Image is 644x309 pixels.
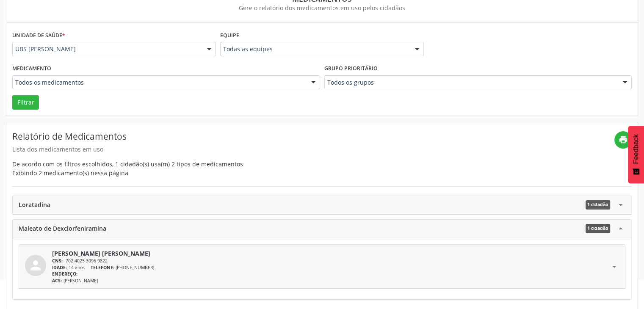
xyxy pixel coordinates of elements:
[223,45,406,53] span: Todas as equipes
[52,265,610,271] div: 14 anos [PHONE_NUMBER]
[19,224,106,233] span: Maleato de Dexclorfeniramina
[616,224,625,233] i: arrow_drop_up
[610,249,619,284] i: arrow_drop_down
[15,45,199,53] span: UBS [PERSON_NAME]
[12,29,65,42] label: Unidade de saúde
[52,249,150,258] a: [PERSON_NAME] [PERSON_NAME]
[52,278,62,284] span: ACS:
[12,168,614,177] div: Exibindo 2 medicamento(s) nessa página
[28,258,43,273] i: person
[586,224,610,233] span: 1 cidadão
[616,200,625,210] i: arrow_drop_down
[19,200,50,210] span: Loratadina
[12,3,632,12] div: Gere o relatório dos medicamentos em uso pelos cidadãos
[15,78,303,87] span: Todos os medicamentos
[91,265,114,270] span: TELEFONE:
[220,29,239,42] label: Equipe
[586,200,610,210] span: 1 cidadão
[66,258,108,264] span: 702 4025 3096 9822
[327,78,615,87] span: Todos os grupos
[12,131,614,142] h4: Relatório de Medicamentos
[12,131,614,177] div: De acordo com os filtros escolhidos, 1 cidadão(s) usa(m) 2 tipos de medicamentos
[628,126,644,183] button: Feedback - Mostrar pesquisa
[324,62,378,75] label: Grupo prioritário
[52,271,77,277] span: ENDEREÇO:
[12,62,51,75] label: Medicamento
[12,145,614,154] div: Lista dos medicamentos em uso
[52,265,67,270] span: IDADE:
[632,134,640,164] span: Feedback
[614,131,632,149] a: print
[52,258,63,264] span: CNS:
[52,278,610,284] div: [PERSON_NAME]
[619,135,628,144] i: print
[12,95,39,110] button: Filtrar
